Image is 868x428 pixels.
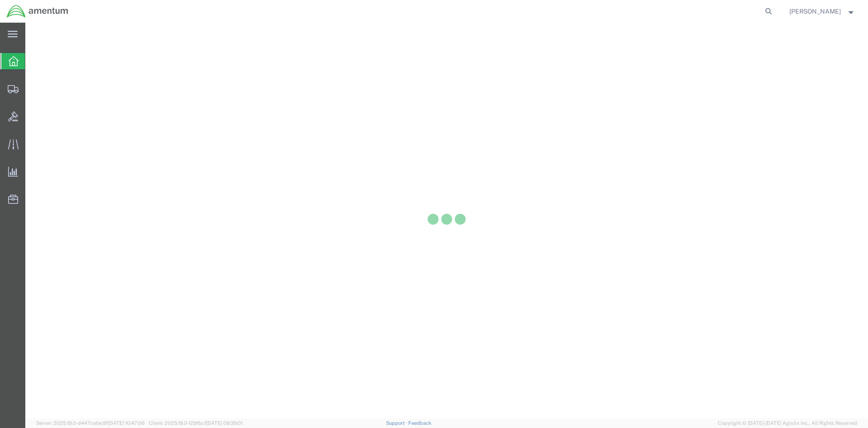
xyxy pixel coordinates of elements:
span: Server: 2025.19.0-d447cefac8f [36,420,145,426]
span: Client: 2025.19.0-129fbcf [149,420,243,426]
button: [PERSON_NAME] [789,6,856,17]
span: Copyright © [DATE]-[DATE] Agistix Inc., All Rights Reserved [718,419,857,427]
img: logo [6,5,69,18]
a: Feedback [408,420,431,426]
span: [DATE] 10:47:06 [108,420,145,426]
span: JONATHAN FLORY [789,6,841,16]
a: Support [386,420,409,426]
span: [DATE] 09:39:01 [206,420,243,426]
